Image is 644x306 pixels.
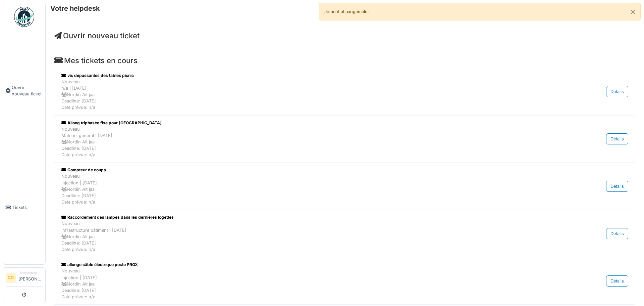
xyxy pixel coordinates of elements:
div: Nouveau Injection | [DATE] Nordin Ait jaa Deadline: [DATE] Date prévue: n/a [61,268,546,300]
button: Close [625,3,640,21]
a: Allong triphasée fixe pour [GEOGRAPHIC_DATA] NouveauMatériel général | [DATE] Nordin Ait jaaDeadl... [60,118,630,160]
a: Raccordement des lampes dans les dernières logettes NouveauInfrastructure bâtiment | [DATE] Nordi... [60,213,630,254]
a: Ouvrir nouveau ticket [54,31,140,40]
div: allonge câble électrique poste PROX [61,262,546,268]
a: Compteur de coups NouveauInjection | [DATE] Nordin Ait jaaDeadline: [DATE]Date prévue: n/a Détails [60,165,630,207]
div: Nouveau Matériel général | [DATE] Nordin Ait jaa Deadline: [DATE] Date prévue: n/a [61,126,546,158]
a: Tickets [3,151,45,265]
div: Détails [606,275,628,287]
a: CD Demandeur[PERSON_NAME] [6,270,43,287]
div: Nouveau Infrastructure bâtiment | [DATE] Nordin Ait jaa Deadline: [DATE] Date prévue: n/a [61,220,546,253]
a: allonge câble électrique poste PROX NouveauInjection | [DATE] Nordin Ait jaaDeadline: [DATE]Date ... [60,260,630,302]
div: Détails [606,228,628,239]
div: Allong triphasée fixe pour [GEOGRAPHIC_DATA] [61,120,546,126]
div: Demandeur [18,270,43,275]
li: [PERSON_NAME] [18,270,43,285]
a: Ouvrir nouveau ticket [3,31,45,151]
li: CD [6,273,16,283]
span: Ouvrir nouveau ticket [12,84,43,97]
h4: Mes tickets en cours [54,56,635,65]
div: Compteur de coups [61,167,546,173]
span: Tickets [12,204,43,211]
div: Détails [606,86,628,97]
div: Détails [606,133,628,144]
div: Je bent al aangemeld. [319,3,641,20]
div: vis dépassantes des tables picnic [61,73,546,79]
div: Nouveau Injection | [DATE] Nordin Ait jaa Deadline: [DATE] Date prévue: n/a [61,173,546,205]
a: vis dépassantes des tables picnic Nouveaun/a | [DATE] Nordin Ait jaaDeadline: [DATE]Date prévue: ... [60,71,630,113]
div: Détails [606,181,628,192]
img: Badge_color-CXgf-gQk.svg [14,7,34,27]
div: Raccordement des lampes dans les dernières logettes [61,214,546,220]
div: Nouveau n/a | [DATE] Nordin Ait jaa Deadline: [DATE] Date prévue: n/a [61,79,546,111]
h6: Votre helpdesk [50,4,100,12]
